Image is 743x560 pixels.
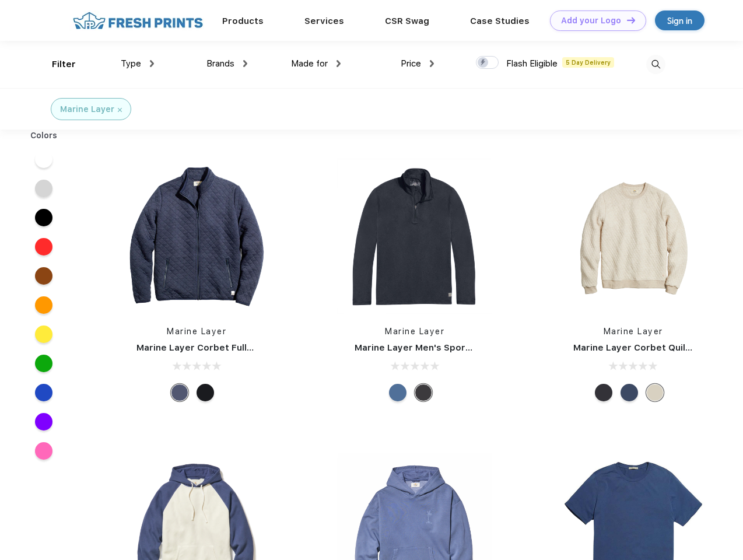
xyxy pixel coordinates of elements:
img: dropdown.png [337,60,341,67]
span: 5 Day Delivery [562,57,614,68]
a: Sign in [655,10,705,30]
span: Made for [291,58,328,69]
a: Products [222,16,264,26]
img: DT [627,17,635,23]
span: Type [121,58,141,69]
div: Black [197,384,214,401]
img: desktop_search.svg [646,55,665,74]
img: func=resize&h=266 [337,159,492,314]
div: Deep Denim [389,384,406,401]
img: dropdown.png [430,60,434,67]
a: Marine Layer [604,327,663,336]
img: dropdown.png [243,60,247,67]
div: Add your Logo [561,16,621,26]
span: Flash Eligible [506,58,558,69]
div: Charcoal [415,384,432,401]
img: func=resize&h=266 [119,159,274,314]
img: dropdown.png [150,60,154,67]
span: Brands [206,58,234,69]
a: Marine Layer Men's Sport Quarter Zip [355,342,524,353]
span: Price [401,58,421,69]
img: func=resize&h=266 [556,159,711,314]
div: Marine Layer [60,103,114,116]
div: Sign in [667,14,692,27]
img: filter_cancel.svg [118,108,122,112]
div: Navy Heather [621,384,638,401]
img: fo%20logo%202.webp [69,10,206,31]
a: Marine Layer Corbet Full-Zip Jacket [136,342,298,353]
a: Marine Layer [167,327,226,336]
a: Services [304,16,344,26]
div: Oat Heather [646,384,664,401]
div: Filter [52,58,76,71]
div: Charcoal [595,384,612,401]
div: Navy [171,384,188,401]
a: Marine Layer [385,327,444,336]
div: Colors [22,129,66,142]
a: CSR Swag [385,16,429,26]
